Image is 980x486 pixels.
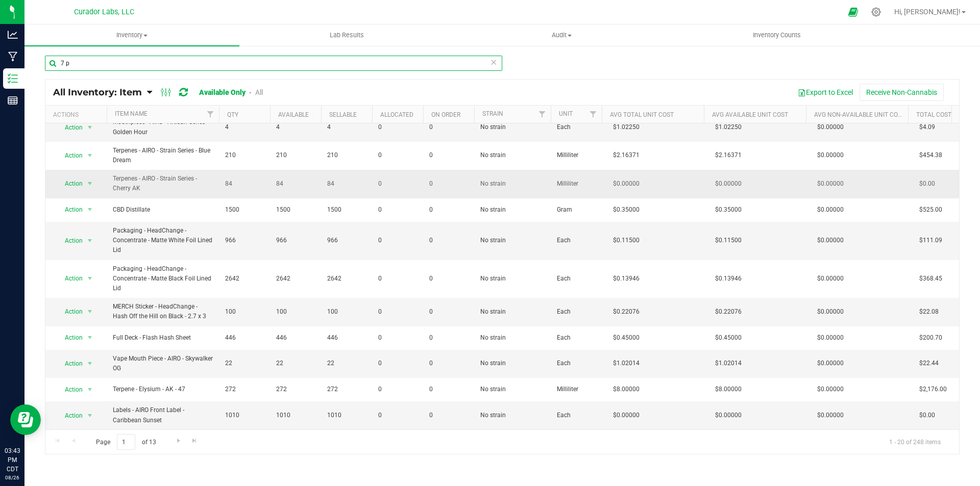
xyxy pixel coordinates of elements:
span: Labels - AIRO Front Label - Caribbean Sunset [113,405,213,425]
span: $454.38 [914,148,947,163]
span: 100 [225,307,264,317]
span: 84 [276,179,315,189]
span: $200.70 [914,330,947,345]
span: 22 [225,359,264,368]
span: $0.00000 [812,330,849,345]
span: 1010 [327,411,366,420]
span: select [84,330,96,345]
span: $1.02250 [710,120,747,135]
span: Each [557,333,596,343]
span: Mouthpiece - AIRO - Artisan Series Golden Hour [113,117,213,137]
span: $0.11500 [710,233,747,248]
span: 0 [429,274,468,284]
span: 0 [429,359,468,368]
span: Action [56,120,83,135]
span: $0.00000 [608,176,645,191]
a: Go to the next page [171,434,186,448]
span: $2.16371 [710,148,747,163]
span: 0 [378,333,417,343]
span: Action [56,148,83,163]
a: Total Cost [916,111,951,118]
span: 84 [225,179,264,189]
span: 966 [276,236,315,245]
span: Action [56,304,83,319]
span: $8.00000 [710,382,747,397]
span: 0 [378,274,417,284]
span: 966 [327,236,366,245]
a: Avg Non-Available Unit Cost [814,111,905,118]
inline-svg: Analytics [8,30,18,40]
span: $1.02250 [608,120,645,135]
span: 2642 [225,274,264,284]
span: 0 [429,385,468,394]
span: No strain [480,205,545,215]
span: $0.00000 [710,408,747,423]
span: Each [557,236,596,245]
span: 0 [429,205,468,215]
span: Action [56,382,83,397]
span: select [84,234,96,248]
a: On Order [431,111,460,118]
span: 1500 [276,205,315,215]
span: 2642 [327,274,366,284]
span: Packaging - HeadChange - Concentrate - Matte Black Foil Lined Lid [113,264,213,294]
span: $0.00000 [812,120,849,135]
span: No strain [480,411,545,420]
span: 1 - 20 of 248 items [881,434,949,449]
span: $8.00000 [608,382,645,397]
span: Full Deck - Flash Hash Sheet [113,333,213,343]
span: Each [557,274,596,284]
span: 0 [429,236,468,245]
span: $0.35000 [608,202,645,217]
span: Terpene - Elysium - AK - 47 [113,385,213,394]
div: Actions [53,111,103,118]
span: 210 [327,150,366,160]
span: Clear [490,56,497,69]
span: $4.09 [914,120,940,135]
span: $0.00000 [812,202,849,217]
a: Allocated [380,111,413,118]
a: Audit [454,24,669,46]
span: $22.44 [914,356,944,371]
iframe: Resource center [10,404,41,435]
inline-svg: Reports [8,95,18,106]
span: MERCH Sticker - HeadChange - Hash Off the Hill on Black - 2.7 x 3 [113,302,213,321]
span: No strain [480,385,545,394]
span: 0 [378,307,417,317]
a: Lab Results [239,24,454,46]
p: 08/26 [5,474,20,481]
span: select [84,148,96,163]
span: Each [557,359,596,368]
a: Strain [482,110,503,117]
span: Each [557,307,596,317]
a: Go to the last page [187,434,202,448]
span: 0 [429,122,468,132]
span: 0 [378,205,417,215]
span: 272 [327,385,366,394]
a: Inventory [24,24,239,46]
span: $0.13946 [608,271,645,286]
span: No strain [480,150,545,160]
span: Milliliter [557,385,596,394]
span: Milliliter [557,150,596,160]
span: Milliliter [557,179,596,189]
span: $0.00000 [710,176,747,191]
span: 0 [429,411,468,420]
a: Qty [227,111,238,118]
span: select [84,176,96,191]
span: No strain [480,179,545,189]
span: No strain [480,236,545,245]
span: All Inventory: Item [53,87,142,98]
span: Action [56,176,83,191]
span: $0.00000 [608,408,645,423]
span: Terpenes - AIRO - Strain Series - Blue Dream [113,146,213,165]
span: 272 [225,385,264,394]
span: $0.22076 [608,304,645,319]
button: Export to Excel [791,84,860,101]
span: 0 [378,385,417,394]
span: Audit [455,31,669,40]
span: $0.35000 [710,202,747,217]
span: Packaging - HeadChange - Concentrate - Matte White Foil Lined Lid [113,226,213,255]
span: 0 [429,150,468,160]
span: $0.00000 [812,271,849,286]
